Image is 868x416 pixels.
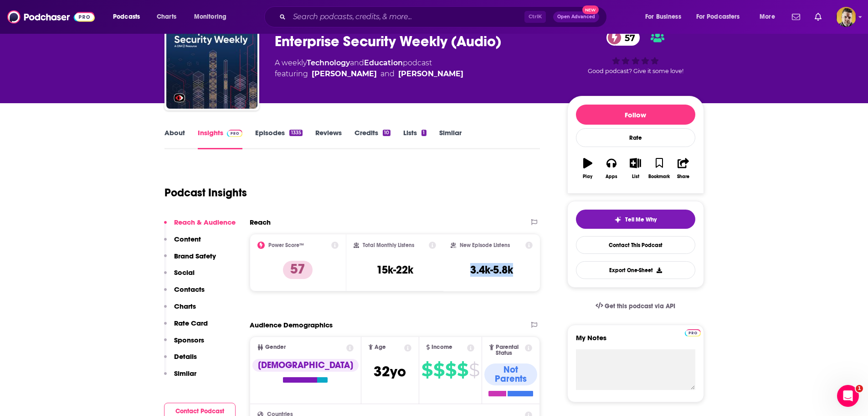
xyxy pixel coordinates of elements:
img: tell me why sparkle [614,216,621,223]
img: Podchaser - Follow, Share and Rate Podcasts [7,8,95,26]
a: Show notifications dropdown [811,9,825,25]
span: $ [457,363,468,377]
span: Income [431,344,452,350]
span: Tell Me Why [625,216,657,223]
button: Sponsors [164,336,204,353]
div: 57Good podcast? Give it some love! [567,24,704,80]
a: Pro website [685,328,701,337]
button: open menu [639,10,693,24]
button: Apps [600,152,623,185]
span: $ [469,363,479,377]
h2: Power Score™ [268,242,304,248]
span: Get this podcast via API [605,302,675,310]
input: Search podcasts, credits, & more... [289,10,524,24]
h2: Audience Demographics [250,321,333,329]
p: Contacts [174,285,205,294]
span: Logged in as JohnMoore [836,7,856,27]
div: Search podcasts, credits, & more... [273,6,616,27]
a: Education [364,58,403,67]
button: Contacts [164,285,205,302]
button: Play [576,152,600,185]
a: Paul Asadoorian [398,68,463,79]
div: Rate [576,128,695,147]
a: Show notifications dropdown [788,9,804,25]
button: open menu [188,10,238,24]
div: Share [677,174,689,179]
img: Podchaser Pro [685,329,701,337]
div: List [632,174,639,179]
div: 1335 [289,130,302,136]
span: Podcasts [113,11,140,23]
a: Get this podcast via API [588,295,683,317]
img: Enterprise Security Weekly (Audio) [166,17,257,109]
span: Parental Status [496,344,524,356]
button: Brand Safety [164,252,216,269]
div: Apps [606,174,617,179]
p: Reach & Audience [174,218,236,226]
span: Charts [157,11,176,23]
span: $ [445,363,456,377]
div: Bookmark [648,174,670,179]
button: Reach & Audience [164,218,236,235]
button: Show profile menu [836,7,856,27]
h3: 15k-22k [376,263,413,277]
button: Bookmark [647,152,671,185]
button: tell me why sparkleTell Me Why [576,210,695,229]
p: Charts [174,302,196,311]
a: InsightsPodchaser Pro [198,128,243,149]
div: Not Parents [484,363,537,385]
a: Episodes1335 [255,128,302,149]
h2: Reach [250,218,271,226]
span: 32 yo [374,363,406,380]
p: Sponsors [174,336,204,344]
span: $ [433,363,444,377]
button: Follow [576,105,695,125]
a: Technology [307,58,350,67]
p: Brand Safety [174,252,216,260]
div: A weekly podcast [275,58,463,79]
span: $ [421,363,432,377]
img: Podchaser Pro [227,130,243,137]
button: Details [164,352,197,369]
div: Play [583,174,592,179]
h3: 3.4k-5.8k [470,263,513,277]
button: open menu [690,10,753,24]
span: featuring [275,68,463,79]
span: Age [375,344,386,350]
span: For Business [645,11,681,23]
div: 10 [383,130,390,136]
a: Reviews [315,128,342,149]
span: New [582,5,599,14]
span: Ctrl K [524,11,546,23]
h2: Total Monthly Listens [363,242,414,248]
p: Rate Card [174,319,208,327]
p: Similar [174,369,196,378]
h1: Podcast Insights [164,186,247,200]
button: Charts [164,302,196,319]
iframe: Intercom live chat [837,385,859,407]
span: and [350,58,364,67]
a: Charts [151,10,182,24]
button: open menu [753,10,786,24]
span: More [760,11,775,23]
button: Rate Card [164,319,208,336]
span: 1 [856,385,863,392]
span: Open Advanced [557,15,595,19]
span: For Podcasters [696,11,740,23]
p: Content [174,235,201,243]
button: List [623,152,647,185]
span: Good podcast? Give it some love! [588,68,683,74]
span: Gender [265,344,286,350]
span: and [380,68,395,79]
a: Contact This Podcast [576,236,695,254]
a: About [164,128,185,149]
a: Credits10 [354,128,390,149]
button: open menu [107,10,152,24]
p: Details [174,352,197,361]
a: Tyler Shields [312,68,377,79]
img: User Profile [836,7,856,27]
span: Monitoring [194,11,226,23]
button: Similar [164,369,196,386]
